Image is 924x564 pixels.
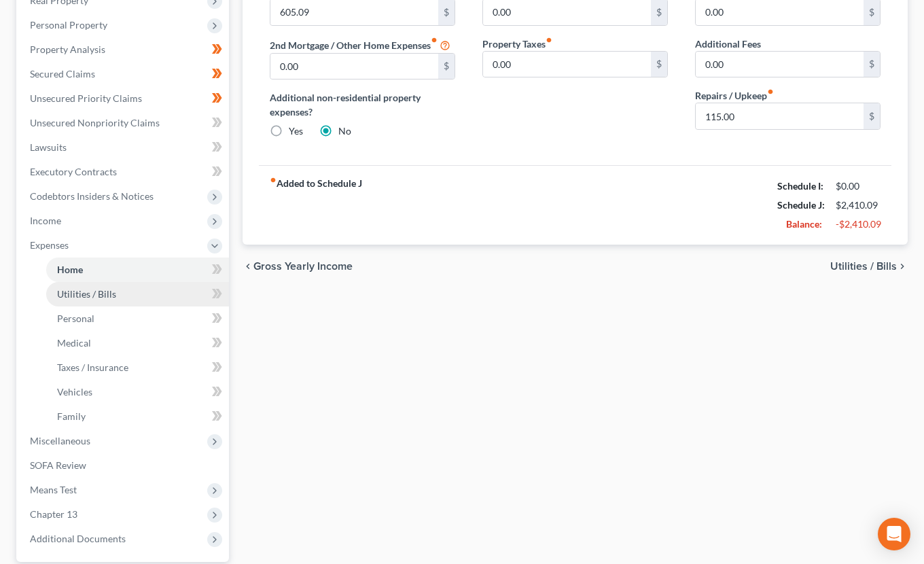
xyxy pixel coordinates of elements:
span: Vehicles [57,386,92,398]
span: Unsecured Nonpriority Claims [30,117,160,128]
div: -$2,410.09 [836,217,881,231]
label: 2nd Mortgage / Other Home Expenses [270,37,450,53]
a: Personal [46,306,229,331]
span: Utilities / Bills [830,261,897,272]
span: Additional Documents [30,533,126,544]
a: SOFA Review [19,453,229,478]
span: Expenses [30,239,69,251]
i: fiber_manual_record [767,88,774,95]
div: $ [864,52,880,77]
a: Family [46,404,229,429]
a: Utilities / Bills [46,282,229,306]
span: Home [57,264,83,275]
div: $2,410.09 [836,198,881,212]
a: Lawsuits [19,135,229,160]
a: Home [46,258,229,282]
span: Executory Contracts [30,166,117,177]
label: Additional Fees [695,37,761,51]
a: Unsecured Priority Claims [19,86,229,111]
span: Personal Property [30,19,107,31]
a: Secured Claims [19,62,229,86]
span: Chapter 13 [30,508,77,520]
strong: Balance: [786,218,822,230]
a: Taxes / Insurance [46,355,229,380]
span: Family [57,410,86,422]
span: Taxes / Insurance [57,362,128,373]
span: Medical [57,337,91,349]
strong: Schedule J: [777,199,825,211]
span: Lawsuits [30,141,67,153]
i: fiber_manual_record [431,37,438,43]
span: Means Test [30,484,77,495]
a: Property Analysis [19,37,229,62]
a: Medical [46,331,229,355]
span: Utilities / Bills [57,288,116,300]
span: Unsecured Priority Claims [30,92,142,104]
i: chevron_right [897,261,908,272]
label: No [338,124,351,138]
label: Yes [289,124,303,138]
strong: Schedule I: [777,180,823,192]
button: chevron_left Gross Yearly Income [243,261,353,272]
span: Gross Yearly Income [253,261,353,272]
input: -- [270,54,438,80]
label: Additional non-residential property expenses? [270,90,455,119]
div: $ [438,54,455,80]
input: -- [696,52,864,77]
div: $0.00 [836,179,881,193]
div: $ [651,52,667,77]
span: Secured Claims [30,68,95,80]
label: Repairs / Upkeep [695,88,774,103]
button: Utilities / Bills chevron_right [830,261,908,272]
span: Miscellaneous [30,435,90,446]
span: Property Analysis [30,43,105,55]
i: fiber_manual_record [546,37,552,43]
input: -- [483,52,651,77]
span: Personal [57,313,94,324]
span: SOFA Review [30,459,86,471]
input: -- [696,103,864,129]
label: Property Taxes [482,37,552,51]
span: Income [30,215,61,226]
div: $ [864,103,880,129]
strong: Added to Schedule J [270,177,362,234]
div: Open Intercom Messenger [878,518,910,550]
a: Vehicles [46,380,229,404]
i: chevron_left [243,261,253,272]
a: Unsecured Nonpriority Claims [19,111,229,135]
span: Codebtors Insiders & Notices [30,190,154,202]
a: Executory Contracts [19,160,229,184]
i: fiber_manual_record [270,177,277,183]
